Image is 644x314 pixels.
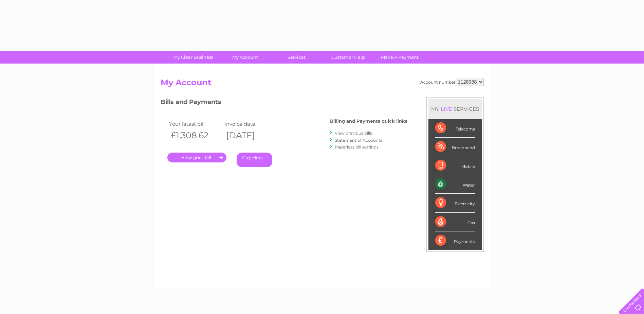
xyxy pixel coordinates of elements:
[435,213,475,231] div: Gas
[167,153,226,162] a: .
[330,119,407,124] h4: Billing and Payments quick links
[161,97,407,109] h3: Bills and Payments
[165,51,221,64] a: My Clear Business
[335,144,379,150] a: Paperless bill settings
[335,138,382,143] a: Statement of Accounts
[269,51,325,64] a: Services
[420,78,484,86] div: Account number
[223,128,278,142] th: [DATE]
[217,51,273,64] a: My Account
[223,119,278,128] td: Invoice date
[167,128,223,142] th: £1,308.62
[428,99,482,119] div: MY SERVICES
[435,194,475,212] div: Electricity
[372,51,428,64] a: Make A Payment
[161,78,484,91] h2: My Account
[335,130,372,136] a: View previous bills
[237,153,272,167] a: Pay Here
[167,119,223,128] td: Your latest bill
[435,231,475,250] div: Payments
[435,175,475,194] div: Water
[439,106,454,112] div: LIVE
[435,119,475,138] div: Telecoms
[320,51,376,64] a: Customer Help
[435,156,475,175] div: Mobile
[435,138,475,156] div: Broadband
